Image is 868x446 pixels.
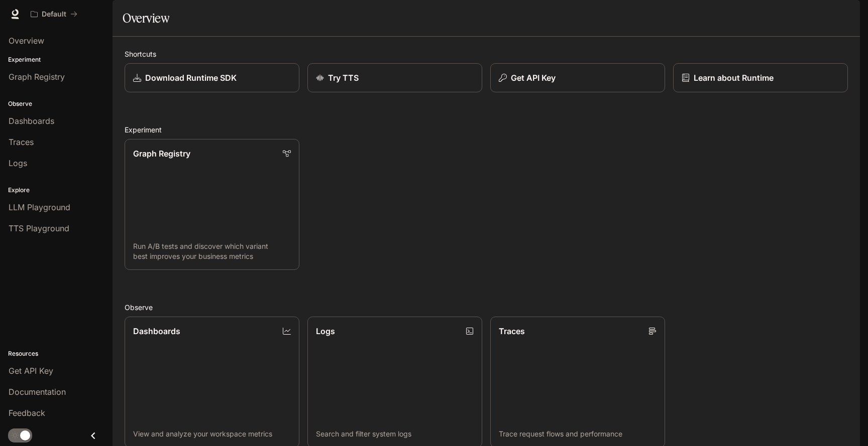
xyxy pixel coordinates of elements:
p: Learn about Runtime [694,72,774,84]
p: Try TTS [328,72,359,84]
a: Download Runtime SDK [125,63,299,92]
h2: Shortcuts [125,49,848,59]
h2: Experiment [125,124,848,135]
p: Search and filter system logs [316,429,474,439]
p: View and analyze your workspace metrics [133,429,291,439]
a: Learn about Runtime [673,63,848,92]
p: Run A/B tests and discover which variant best improves your business metrics [133,241,291,261]
a: Try TTS [307,63,482,92]
p: Dashboards [133,325,180,337]
p: Download Runtime SDK [145,72,237,84]
p: Graph Registry [133,147,190,160]
a: Graph RegistryRun A/B tests and discover which variant best improves your business metrics [125,139,299,270]
h2: Observe [125,302,848,313]
p: Trace request flows and performance [499,429,657,439]
p: Logs [316,325,335,337]
button: All workspaces [26,4,82,24]
button: Get API Key [490,63,665,92]
p: Traces [499,325,525,337]
p: Default [42,10,66,19]
p: Get API Key [511,72,556,84]
h1: Overview [123,8,169,28]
